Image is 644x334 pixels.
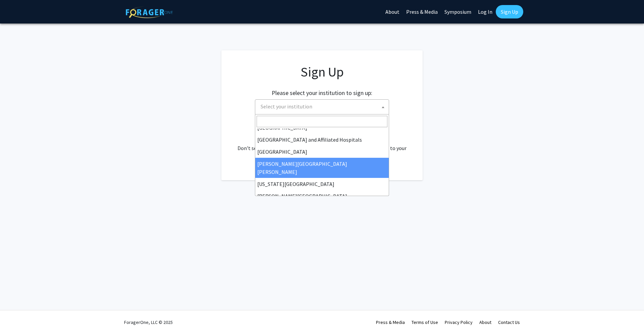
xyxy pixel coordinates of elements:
span: Select your institution [261,103,312,110]
a: Press & Media [376,319,405,325]
span: Select your institution [258,100,389,113]
div: Already have an account? . Don't see your institution? about bringing ForagerOne to your institut... [235,128,409,160]
li: [PERSON_NAME][GEOGRAPHIC_DATA][PERSON_NAME] [255,158,389,178]
h1: Sign Up [235,64,409,80]
img: ForagerOne Logo [126,6,173,18]
li: [GEOGRAPHIC_DATA] and Affiliated Hospitals [255,134,389,146]
input: Search [257,116,387,127]
a: Sign Up [496,5,523,18]
li: [PERSON_NAME][GEOGRAPHIC_DATA] [255,190,389,202]
iframe: Chat [5,304,29,329]
li: [GEOGRAPHIC_DATA] [255,146,389,158]
li: [US_STATE][GEOGRAPHIC_DATA] [255,178,389,190]
a: About [479,319,491,325]
a: Terms of Use [412,319,438,325]
a: Privacy Policy [445,319,473,325]
div: ForagerOne, LLC © 2025 [124,311,173,334]
span: Select your institution [255,99,389,114]
a: Contact Us [498,319,520,325]
h2: Please select your institution to sign up: [272,89,372,97]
